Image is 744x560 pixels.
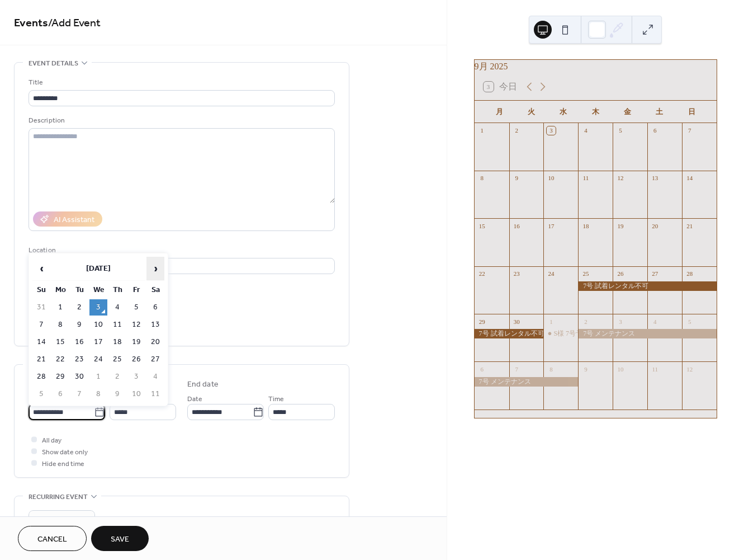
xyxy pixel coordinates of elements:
[127,299,145,316] td: 5
[616,317,624,326] div: 3
[146,282,164,298] th: Sa
[484,101,515,123] div: 月
[685,222,694,230] div: 21
[578,329,717,338] div: 7号 メンテナンス
[146,369,164,385] td: 4
[513,222,521,230] div: 16
[108,386,126,402] td: 9
[32,369,50,385] td: 28
[268,393,284,405] span: Time
[651,270,659,278] div: 27
[108,282,126,298] th: Th
[581,126,590,135] div: 4
[29,77,333,88] div: Title
[616,174,624,182] div: 12
[29,244,333,256] div: Location
[51,257,145,281] th: [DATE]
[108,369,126,385] td: 2
[89,351,107,368] td: 24
[70,299,88,316] td: 2
[33,513,75,526] span: Do not repeat
[89,317,107,333] td: 10
[42,435,61,446] span: All day
[127,351,145,368] td: 26
[651,317,659,326] div: 4
[685,126,694,135] div: 7
[32,386,50,402] td: 5
[651,174,659,182] div: 13
[685,365,694,373] div: 12
[581,270,590,278] div: 25
[51,299,69,316] td: 1
[127,334,145,350] td: 19
[51,386,69,402] td: 6
[89,334,107,350] td: 17
[32,282,50,298] th: Su
[108,317,126,333] td: 11
[553,329,589,338] div: S様 7号予約
[51,369,69,385] td: 29
[478,126,486,135] div: 1
[42,446,88,458] span: Show date only
[543,329,578,338] div: S様 7号予約
[48,12,101,34] span: / Add Event
[51,334,69,350] td: 15
[108,351,126,368] td: 25
[32,299,50,316] td: 31
[478,174,486,182] div: 8
[478,222,486,230] div: 15
[146,334,164,350] td: 20
[616,365,624,373] div: 10
[89,386,107,402] td: 8
[14,12,48,34] a: Events
[581,174,590,182] div: 11
[42,458,84,470] span: Hide end time
[111,534,129,545] span: Save
[51,282,69,298] th: Mo
[51,351,69,368] td: 22
[127,369,145,385] td: 3
[475,60,717,73] div: 9月 2025
[70,282,88,298] th: Tu
[616,270,624,278] div: 26
[33,257,50,280] span: ‹
[147,257,164,280] span: ›
[89,299,107,316] td: 3
[18,526,87,551] a: Cancel
[643,101,675,123] div: 土
[127,317,145,333] td: 12
[685,174,694,182] div: 14
[70,351,88,368] td: 23
[651,126,659,135] div: 6
[547,126,555,135] div: 3
[612,101,643,123] div: 金
[581,365,590,373] div: 9
[187,393,202,405] span: Date
[513,317,521,326] div: 30
[580,101,612,123] div: 木
[478,270,486,278] div: 22
[37,534,67,545] span: Cancel
[127,386,145,402] td: 10
[108,299,126,316] td: 4
[513,270,521,278] div: 23
[32,351,50,368] td: 21
[70,317,88,333] td: 9
[146,386,164,402] td: 11
[32,317,50,333] td: 7
[89,282,107,298] th: We
[616,126,624,135] div: 5
[29,58,78,69] span: Event details
[475,329,544,338] div: 7号 試着レンタル不可
[547,317,555,326] div: 1
[578,281,717,291] div: 7号 試着レンタル不可
[70,369,88,385] td: 30
[89,369,107,385] td: 1
[513,365,521,373] div: 7
[547,365,555,373] div: 8
[685,270,694,278] div: 28
[616,222,624,230] div: 19
[547,174,555,182] div: 10
[475,377,579,387] div: 7号 メンテナンス
[127,282,145,298] th: Fr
